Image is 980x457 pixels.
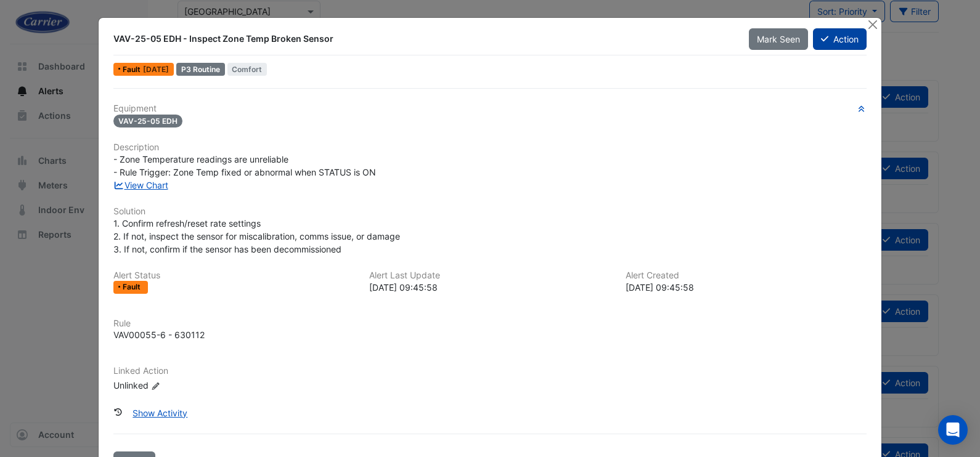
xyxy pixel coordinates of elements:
span: - Zone Temperature readings are unreliable - Rule Trigger: Zone Temp fixed or abnormal when STATU... [113,154,376,177]
span: VAV-25-05 EDH [113,115,182,127]
h6: Linked Action [113,366,867,376]
button: Show Activity [125,402,195,424]
button: Mark Seen [749,28,808,50]
h6: Description [113,142,867,153]
h6: Rule [113,318,867,329]
span: Mon 11-Aug-2025 09:45 AEST [143,65,169,74]
div: VAV-25-05 EDH - Inspect Zone Temp Broken Sensor [113,33,734,45]
div: Unlinked [113,379,261,392]
span: Comfort [227,63,267,76]
h6: Alert Last Update [369,270,610,281]
div: VAV00055-6 - 630112 [113,328,205,341]
div: Open Intercom Messenger [938,415,968,445]
span: Fault [123,66,143,73]
div: P3 Routine [176,63,225,76]
h6: Equipment [113,103,867,114]
div: [DATE] 09:45:58 [626,281,867,294]
span: Mark Seen [757,34,800,44]
h6: Solution [113,206,867,217]
h6: Alert Created [626,270,867,281]
h6: Alert Status [113,270,354,281]
fa-icon: Edit Linked Action [151,381,160,390]
button: Action [813,28,867,50]
div: [DATE] 09:45:58 [369,281,610,294]
span: 1. Confirm refresh/reset rate settings 2. If not, inspect the sensor for miscalibration, comms is... [113,218,400,254]
span: Fault [123,283,143,291]
a: View Chart [113,180,168,190]
button: Close [866,18,879,31]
